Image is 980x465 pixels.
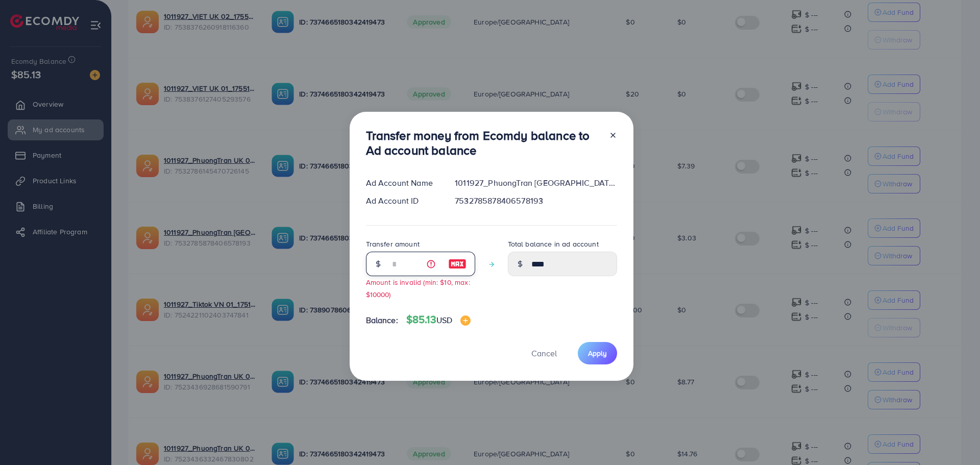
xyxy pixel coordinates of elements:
h3: Transfer money from Ecomdy balance to Ad account balance [366,128,601,158]
label: Transfer amount [366,239,420,249]
button: Apply [578,342,617,364]
img: image [448,258,467,270]
span: Apply [588,348,607,358]
span: USD [436,314,452,326]
label: Total balance in ad account [508,239,599,249]
img: image [460,315,471,326]
small: Amount is invalid (min: $10, max: $10000) [366,277,470,299]
h4: $85.13 [406,313,471,326]
div: 7532785878406578193 [447,195,625,207]
div: Ad Account ID [358,195,447,207]
iframe: Chat [937,419,972,457]
div: 1011927_PhuongTran [GEOGRAPHIC_DATA] 08_1753863400059 [447,177,625,189]
div: Ad Account Name [358,177,447,189]
span: Balance: [366,314,398,326]
button: Cancel [519,342,570,364]
span: Cancel [531,348,557,359]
